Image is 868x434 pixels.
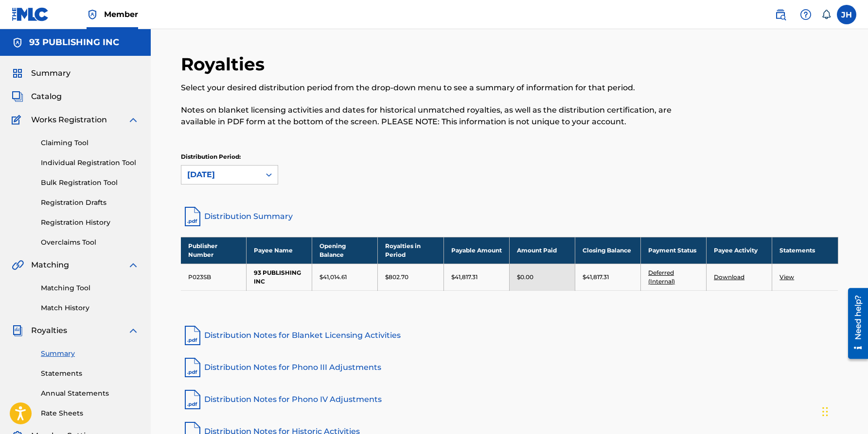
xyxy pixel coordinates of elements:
a: Distribution Notes for Phono IV Adjustments [181,388,838,411]
p: $0.00 [517,273,533,282]
a: Overclaims Tool [41,237,139,248]
a: Rate Sheets [41,408,139,418]
img: Catalog [12,91,23,102]
img: search [775,9,786,20]
h2: Royalties [181,53,269,75]
img: Royalties [12,325,23,336]
th: Payment Status [640,237,706,264]
th: Payee Name [247,237,312,264]
p: Select your desired distribution period from the drop-down menu to see a summary of information f... [181,82,687,94]
img: expand [127,259,139,271]
th: Royalties in Period [378,237,443,264]
td: 93 PUBLISHING INC [247,264,312,290]
span: Matching [31,259,69,271]
a: Individual Registration Tool [41,158,139,168]
span: Works Registration [31,114,107,126]
p: Distribution Period: [181,152,278,161]
th: Opening Balance [312,237,378,264]
img: pdf [181,324,204,347]
div: Drag [822,397,828,426]
p: Notes on blanket licensing activities and dates for historical unmatched royalties, as well as th... [181,104,687,128]
a: Distribution Notes for Phono III Adjustments [181,356,838,379]
img: MLC Logo [12,7,49,21]
a: SummarySummary [12,67,71,79]
th: Publisher Number [181,237,247,264]
a: Registration Drafts [41,198,139,208]
th: Payable Amount [443,237,509,264]
p: $41,817.31 [451,273,478,282]
img: Accounts [12,37,23,49]
a: Statements [41,368,139,379]
a: Summary [41,349,139,359]
img: Works Registration [12,114,24,126]
a: Bulk Registration Tool [41,178,139,188]
a: Annual Statements [41,388,139,399]
th: Amount Paid [509,237,575,264]
span: Royalties [31,325,67,336]
img: pdf [181,388,204,411]
a: Distribution Notes for Blanket Licensing Activities [181,324,838,347]
a: Download [714,273,744,281]
th: Closing Balance [575,237,640,264]
div: Notifications [821,10,831,19]
a: Match History [41,303,139,313]
img: Top Rightsholder [87,9,98,20]
iframe: Chat Widget [819,387,868,434]
span: Member [104,9,138,20]
p: $802.70 [385,273,408,282]
th: Payee Activity [707,237,772,264]
a: View [779,273,794,281]
div: Help [796,5,815,24]
a: Claiming Tool [41,138,139,148]
div: [DATE] [187,169,254,181]
a: Matching Tool [41,283,139,293]
img: expand [127,325,139,336]
iframe: Resource Center [841,284,868,363]
a: Deferred (Internal) [648,269,675,285]
th: Statements [772,237,838,264]
span: Summary [31,67,71,79]
a: Registration History [41,217,139,228]
img: Summary [12,67,23,79]
td: P023SB [181,264,247,290]
img: Matching [12,259,24,271]
div: User Menu [837,5,856,24]
img: help [800,9,812,20]
p: $41,817.31 [583,273,609,282]
img: distribution-summary-pdf [181,205,204,228]
p: $41,014.61 [319,273,347,282]
h5: 93 PUBLISHING INC [29,37,119,48]
a: Distribution Summary [181,205,838,228]
img: expand [127,114,139,126]
img: pdf [181,356,204,379]
a: CatalogCatalog [12,91,62,102]
a: Public Search [771,5,790,24]
span: Catalog [31,91,62,102]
